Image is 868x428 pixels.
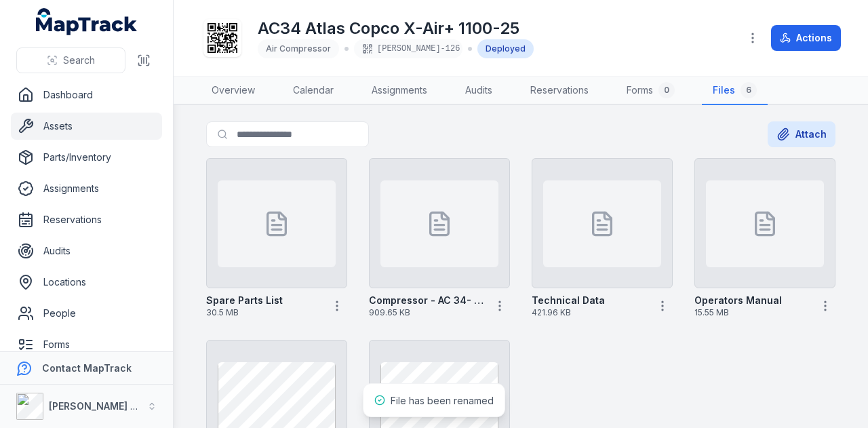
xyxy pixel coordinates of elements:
[354,39,462,58] div: [PERSON_NAME]-126
[771,25,841,51] button: Actions
[282,77,344,105] a: Calendar
[391,395,494,406] span: File has been renamed
[16,47,125,73] button: Search
[454,77,503,105] a: Audits
[658,82,675,98] div: 0
[11,331,162,358] a: Forms
[11,206,162,233] a: Reservations
[36,8,138,35] a: MapTrack
[532,294,605,307] strong: Technical Data
[11,237,162,265] a: Audits
[369,307,484,318] span: 909.65 KB
[11,113,162,140] a: Assets
[206,307,321,318] span: 30.5 MB
[477,39,534,58] div: Deployed
[519,77,599,105] a: Reservations
[694,294,782,307] strong: Operators Manual
[201,77,266,105] a: Overview
[768,121,835,147] button: Attach
[11,269,162,296] a: Locations
[11,175,162,202] a: Assignments
[616,77,686,105] a: Forms0
[11,81,162,109] a: Dashboard
[11,144,162,171] a: Parts/Inventory
[206,294,283,307] strong: Spare Parts List
[694,307,810,318] span: 15.55 MB
[361,77,438,105] a: Assignments
[42,362,132,374] strong: Contact MapTrack
[702,77,768,105] a: Files6
[741,82,757,98] div: 6
[369,294,484,307] strong: Compressor - AC 34- Plant Risk Assessment
[266,43,331,54] span: Air Compressor
[49,400,160,412] strong: [PERSON_NAME] Group
[532,307,647,318] span: 421.96 KB
[11,300,162,327] a: People
[258,18,534,39] h1: AC34 Atlas Copco X-Air+ 1100-25
[63,54,95,67] span: Search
